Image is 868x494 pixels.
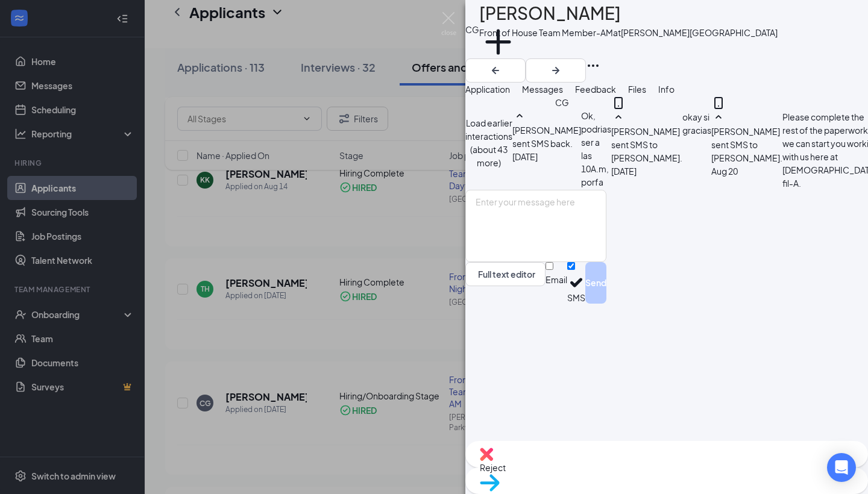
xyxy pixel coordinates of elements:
div: Open Intercom Messenger [827,453,856,482]
button: ArrowRight [526,58,586,83]
button: Full text editorPen [465,262,546,286]
div: CG [555,96,569,109]
svg: MobileSms [711,96,726,110]
input: Email [546,262,553,270]
span: Feedback [575,84,616,95]
svg: SmallChevronUp [711,110,726,125]
div: Email [546,274,567,286]
svg: SmallChevronUp [611,110,626,125]
span: Files [628,84,646,95]
span: [PERSON_NAME] sent SMS to [PERSON_NAME]. [711,126,782,163]
span: Ok, podrias ser a las 10A.m, porfa [581,110,611,187]
span: Application [465,84,510,95]
svg: ArrowLeftNew [488,63,503,78]
button: ArrowLeftNew [465,58,526,83]
svg: MobileSms [611,96,626,110]
div: Front of House Team Member-AM at [PERSON_NAME][GEOGRAPHIC_DATA] [479,27,778,39]
svg: Plus [479,23,517,61]
span: [DATE] [512,150,538,163]
span: okay si gracias [682,111,711,136]
span: [DATE] [611,164,637,178]
svg: SmallChevronUp [512,109,527,123]
div: CG [465,23,479,36]
button: Load earlier interactions (about 43 more) [465,116,512,169]
span: Messages [522,84,563,95]
svg: ArrowRight [549,63,563,78]
div: SMS [567,292,585,304]
span: [PERSON_NAME] sent SMS to [PERSON_NAME]. [611,126,682,163]
svg: Ellipses [586,58,600,73]
span: Reject [480,461,854,474]
span: [PERSON_NAME] sent SMS back. [512,125,581,149]
svg: Checkmark [567,274,585,292]
input: SMS [567,262,575,270]
button: PlusAdd a tag [479,23,517,74]
button: Send [585,262,606,304]
span: Aug 20 [711,164,738,178]
span: Info [658,84,675,95]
